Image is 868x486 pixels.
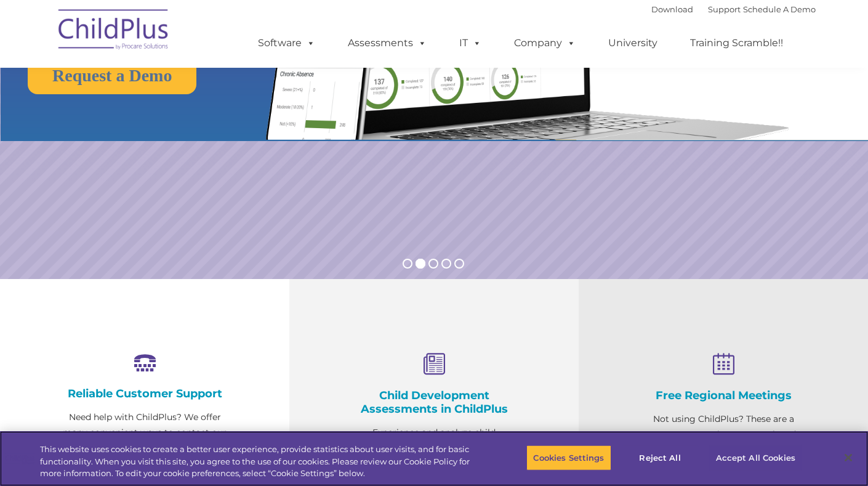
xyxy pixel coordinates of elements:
[171,132,223,141] span: Phone number
[743,4,816,14] a: Schedule A Demo
[709,445,802,471] button: Accept All Cookies
[640,389,806,402] h4: Free Regional Meetings
[246,31,328,55] a: Software
[502,31,588,55] a: Company
[336,31,439,55] a: Assessments
[651,4,693,14] a: Download
[651,4,816,14] font: |
[678,31,795,55] a: Training Scramble!!
[708,4,741,14] a: Support
[622,445,699,471] button: Reject All
[447,31,494,55] a: IT
[40,443,478,480] div: This website uses cookies to create a better user experience, provide statistics about user visit...
[62,387,228,400] h4: Reliable Customer Support
[526,445,611,471] button: Cookies Settings
[351,389,517,416] h4: Child Development Assessments in ChildPlus
[28,57,196,94] a: Request a Demo
[835,444,862,471] button: Close
[52,1,175,62] img: ChildPlus by Procare Solutions
[171,81,209,91] span: Last name
[596,31,670,55] a: University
